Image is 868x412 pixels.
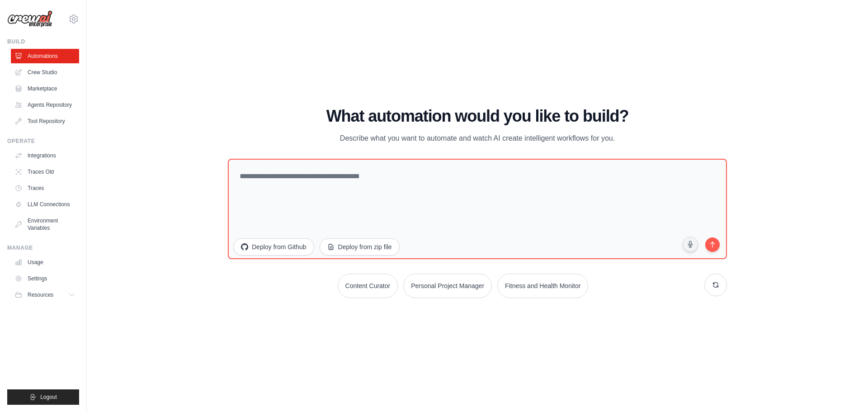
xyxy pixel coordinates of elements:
div: Manage [7,244,79,251]
a: Automations [11,49,79,63]
a: Traces Old [11,165,79,179]
h1: What automation would you like to build? [228,107,727,125]
button: Content Curator [338,274,398,298]
span: Logout [40,393,57,401]
a: LLM Connections [11,197,79,212]
span: Resources [28,291,53,298]
a: Usage [11,255,79,270]
a: Marketplace [11,81,79,96]
iframe: Chat Widget [823,369,868,412]
div: Build [7,38,79,45]
button: Deploy from Github [233,238,314,256]
a: Agents Repository [11,98,79,112]
a: Crew Studio [11,65,79,80]
p: Describe what you want to automate and watch AI create intelligent workflows for you. [325,133,629,144]
button: Logout [7,389,79,405]
a: Settings [11,271,79,286]
a: Integrations [11,148,79,163]
div: Operate [7,137,79,145]
button: Personal Project Manager [403,274,492,298]
button: Deploy from zip file [320,238,400,256]
button: Fitness and Health Monitor [497,274,588,298]
a: Traces [11,181,79,195]
a: Environment Variables [11,213,79,235]
img: Logo [7,10,52,28]
a: Tool Repository [11,114,79,128]
button: Resources [11,288,79,302]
